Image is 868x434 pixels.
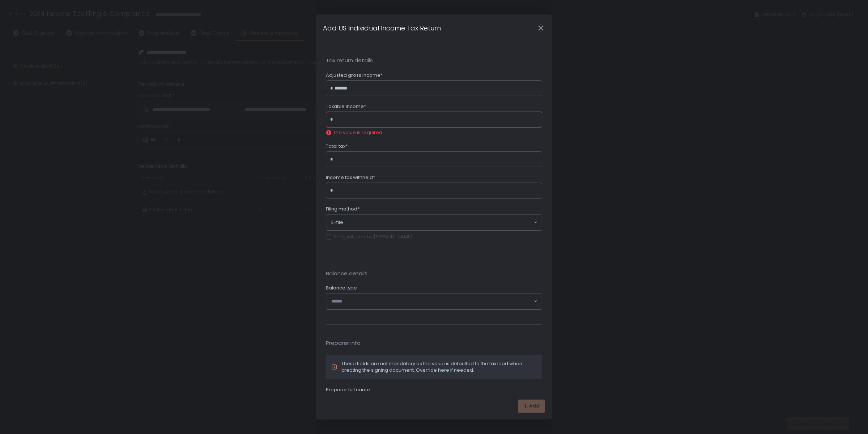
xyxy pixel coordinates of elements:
span: Preparer full name [326,387,370,393]
span: Tax return details [326,57,542,65]
span: Income tax withheld* [326,174,375,181]
div: These fields are not mandatory as the value is defaulted to the tax lead when creating the signin... [341,360,537,374]
span: Preparer info [326,339,542,347]
input: Search for option [331,298,533,305]
span: Total tax* [326,143,348,150]
span: Balance details [326,270,542,278]
input: Search for option [343,219,533,226]
h1: Add US Individual Income Tax Return [323,23,441,33]
span: Balance type [326,285,357,291]
div: Search for option [326,293,542,309]
div: Close [529,24,552,32]
span: E-file [331,219,343,226]
span: Filing method* [326,206,359,212]
span: Adjusted gross income* [326,72,383,79]
div: Search for option [326,214,542,230]
span: Taxable income* [326,103,366,110]
span: The value is required [333,129,382,136]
